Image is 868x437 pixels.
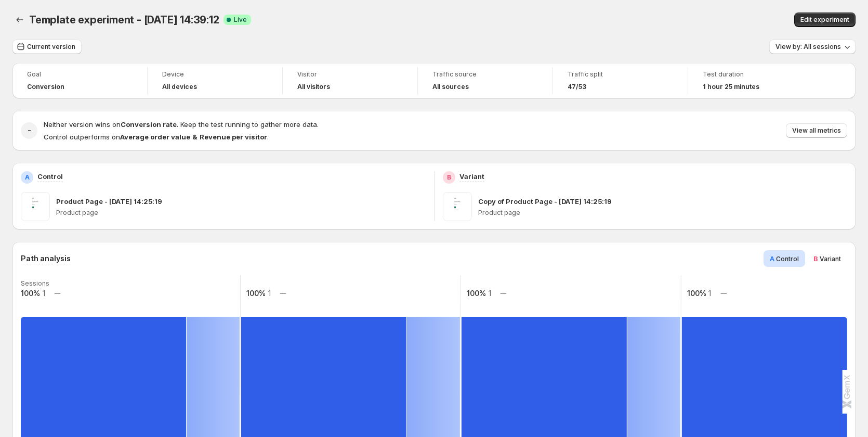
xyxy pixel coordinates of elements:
[27,43,75,51] span: Current version
[708,289,711,298] text: 1
[703,70,809,79] span: Test duration
[21,279,49,287] text: Sessions
[776,255,799,263] span: Control
[478,196,612,207] p: Copy of Product Page - [DATE] 14:25:19
[432,69,538,92] a: Traffic sourceAll sources
[37,171,63,182] p: Control
[447,173,451,182] h2: B
[800,16,849,24] span: Edit experiment
[297,70,403,79] span: Visitor
[568,69,673,92] a: Traffic split47/53
[12,40,82,54] button: Current version
[120,133,190,141] strong: Average order value
[12,12,27,27] button: Back
[297,83,330,91] h4: All visitors
[56,196,162,207] p: Product Page - [DATE] 14:25:19
[489,289,491,298] text: 1
[162,83,197,91] h4: All devices
[234,16,247,24] span: Live
[21,253,71,264] h3: Path analysis
[297,69,403,92] a: VisitorAll visitors
[21,289,40,298] text: 100%
[813,254,818,263] span: B
[27,69,133,92] a: GoalConversion
[568,70,673,79] span: Traffic split
[432,83,469,91] h4: All sources
[703,69,809,92] a: Test duration1 hour 25 minutes
[467,289,486,298] text: 100%
[27,83,64,91] span: Conversion
[432,70,538,79] span: Traffic source
[21,192,50,221] img: Product Page - Sep 16, 14:25:19
[56,209,426,217] p: Product page
[162,70,268,79] span: Device
[770,254,774,263] span: A
[820,255,841,263] span: Variant
[28,125,31,136] h2: -
[786,123,847,138] button: View all metrics
[268,289,271,298] text: 1
[775,43,841,51] span: View by: All sessions
[478,209,848,217] p: Product page
[687,289,706,298] text: 100%
[568,83,586,91] span: 47/53
[200,133,267,141] strong: Revenue per visitor
[43,289,45,298] text: 1
[27,70,133,79] span: Goal
[44,133,269,141] span: Control outperforms on .
[44,120,319,128] span: Neither version wins on . Keep the test running to gather more data.
[794,12,856,27] button: Edit experiment
[25,173,30,182] h2: A
[192,133,198,141] strong: &
[792,126,841,135] span: View all metrics
[162,69,268,92] a: DeviceAll devices
[703,83,759,91] span: 1 hour 25 minutes
[121,120,177,128] strong: Conversion rate
[246,289,266,298] text: 100%
[459,171,484,182] p: Variant
[29,14,219,26] span: Template experiment - [DATE] 14:39:12
[769,40,856,54] button: View by: All sessions
[443,192,472,221] img: Copy of Product Page - Sep 16, 14:25:19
